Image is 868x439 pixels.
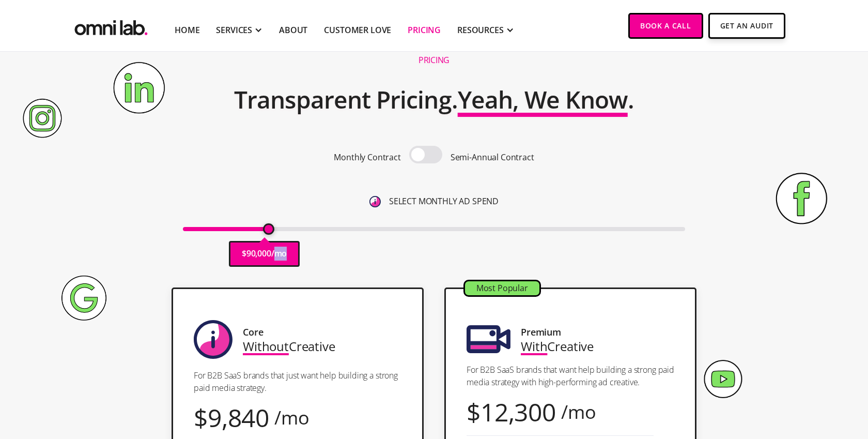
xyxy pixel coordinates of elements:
a: Get An Audit [708,13,785,39]
p: /mo [271,247,287,261]
p: For B2B SaaS brands that want help building a strong paid media strategy with high-performing ad ... [467,364,674,388]
a: Customer Love [324,24,391,36]
span: With [521,338,547,355]
div: Creative [243,339,335,353]
div: /mo [274,411,309,425]
h2: Transparent Pricing. . [234,79,634,120]
p: For B2B SaaS brands that just want help building a strong paid media strategy. [194,369,401,394]
div: Core [243,325,263,339]
div: $ [194,411,208,425]
span: Without [243,338,289,355]
iframe: Chat Widget [682,319,868,439]
img: 6410812402e99d19b372aa32_omni-nav-info.svg [369,196,381,207]
div: RESOURCES [457,24,504,36]
a: About [279,24,307,36]
p: Semi-Annual Contract [451,150,534,164]
div: Creative [521,339,594,353]
div: 12,300 [481,405,556,419]
h1: Pricing [419,55,450,66]
div: $ [467,405,481,419]
p: 90,000 [246,247,271,261]
div: 9,840 [208,411,269,425]
a: Book a Call [628,13,703,39]
a: Home [175,24,199,36]
a: home [72,13,150,38]
span: Yeah, We Know [458,83,628,115]
div: SERVICES [216,24,252,36]
p: SELECT MONTHLY AD SPEND [389,194,499,208]
img: Omni Lab: B2B SaaS Demand Generation Agency [72,13,150,38]
div: /mo [561,405,596,419]
p: Monthly Contract [334,150,400,164]
div: Premium [521,325,561,339]
a: Pricing [408,24,441,36]
p: $ [242,247,246,261]
div: Most Popular [465,281,539,295]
